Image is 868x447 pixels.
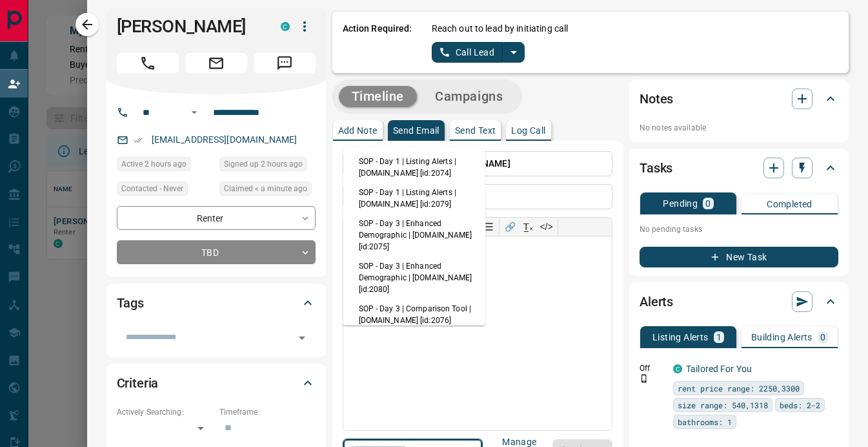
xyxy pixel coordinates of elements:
[673,364,682,373] div: condos.ca
[678,382,800,395] span: rent price range: 2250,3300
[640,362,665,374] p: Off
[820,333,825,342] p: 0
[134,136,143,145] svg: Email Verified
[117,368,316,399] div: Criteria
[224,182,307,195] span: Claimed < a minute ago
[640,158,672,178] h2: Tasks
[187,105,202,120] button: Open
[780,399,820,411] span: beds: 2-2
[224,158,303,171] span: Signed up 2 hours ago
[652,333,709,342] p: Listing Alerts
[219,406,316,418] p: Timeframe:
[520,218,538,236] button: T̲ₓ
[121,182,183,195] span: Contacted - Never
[343,151,613,176] p: To:
[432,42,525,63] div: split button
[152,134,298,145] a: [EMAIL_ADDRESS][DOMAIN_NAME]
[338,126,378,135] p: Add Note
[117,53,179,74] span: Call
[117,373,159,393] h2: Criteria
[343,152,486,183] li: SOP - Day 1 | Listing Alerts | [DOMAIN_NAME] [id:2074]
[117,287,316,318] div: Tags
[343,22,412,63] p: Action Required:
[121,158,187,171] span: Active 2 hours ago
[705,199,711,208] p: 0
[117,293,144,313] h2: Tags
[343,299,486,330] li: SOP - Day 3 | Comparison Tool | [DOMAIN_NAME] [id:2076]
[640,247,838,267] button: New Task
[339,86,418,107] button: Timeline
[640,374,649,383] svg: Push Notification Only
[117,157,213,175] div: Fri Sep 12 2025
[640,122,838,134] p: No notes available
[219,182,316,200] div: Fri Sep 12 2025
[640,83,838,114] div: Notes
[455,126,496,135] p: Send Text
[640,291,673,312] h2: Alerts
[678,399,768,411] span: size range: 540,1318
[343,256,486,299] li: SOP - Day 3 | Enhanced Demographic | [DOMAIN_NAME] [id:2080]
[663,199,698,208] p: Pending
[678,415,732,428] span: bathrooms: 1
[640,88,673,109] h2: Notes
[716,333,722,342] p: 1
[767,200,812,209] p: Completed
[281,22,290,31] div: condos.ca
[422,86,516,107] button: Campaigns
[219,157,316,175] div: Fri Sep 12 2025
[640,220,838,239] p: No pending tasks
[479,218,497,236] button: Bullet list
[640,286,838,317] div: Alerts
[117,16,261,37] h1: [PERSON_NAME]
[293,329,311,347] button: Open
[511,126,545,135] p: Log Call
[343,183,486,214] li: SOP - Day 1 | Listing Alerts | [DOMAIN_NAME] [id:2079]
[117,406,213,418] p: Actively Searching:
[686,364,752,374] a: Tailored For You
[751,333,812,342] p: Building Alerts
[393,126,439,135] p: Send Email
[640,152,838,183] div: Tasks
[538,218,556,236] button: </>
[501,218,520,236] button: 🔗
[254,53,316,74] span: Message
[117,240,316,264] div: TBD
[432,22,569,36] p: Reach out to lead by initiating call
[185,53,247,74] span: Email
[117,206,316,230] div: Renter
[343,214,486,256] li: SOP - Day 3 | Enhanced Demographic | [DOMAIN_NAME] [id:2075]
[432,42,503,63] button: Call Lead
